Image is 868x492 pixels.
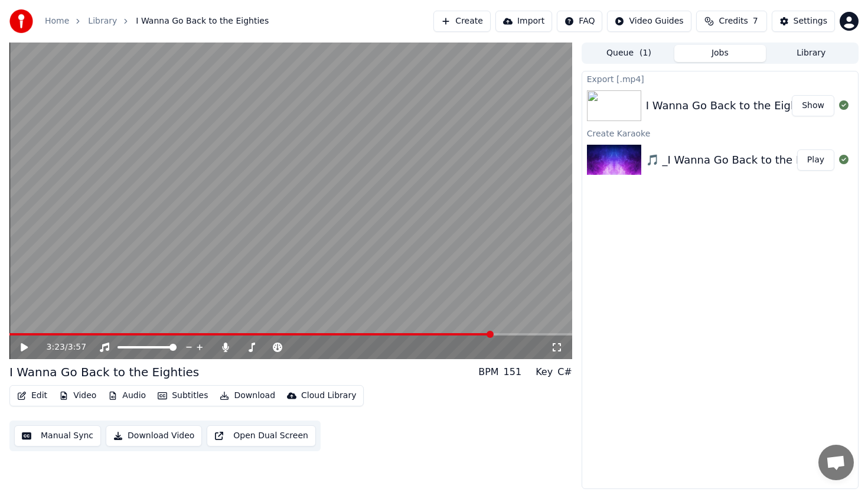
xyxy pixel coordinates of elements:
[103,387,151,404] button: Audio
[136,15,269,27] span: I Wanna Go Back to the Eighties
[557,365,572,379] div: C#
[106,425,202,447] button: Download Video
[301,390,356,402] div: Cloud Library
[772,11,835,32] button: Settings
[646,97,817,114] div: I Wanna Go Back to the Eighties
[607,11,691,32] button: Video Guides
[674,45,765,62] button: Jobs
[792,95,834,116] button: Show
[14,425,101,447] button: Manual Sync
[504,365,522,379] div: 151
[478,365,498,379] div: BPM
[45,15,269,27] nav: breadcrumb
[153,387,213,404] button: Subtitles
[88,15,117,27] a: Library
[433,11,491,32] button: Create
[68,341,86,353] span: 3:57
[582,126,858,140] div: Create Karaoke
[207,425,316,447] button: Open Dual Screen
[753,15,758,27] span: 7
[582,71,858,86] div: Export [.mp4]
[9,364,199,380] div: I Wanna Go Back to the Eighties
[639,47,651,59] span: ( 1 )
[47,341,65,353] span: 3:23
[557,11,602,32] button: FAQ
[719,15,748,27] span: Credits
[766,45,857,62] button: Library
[583,45,674,62] button: Queue
[495,11,552,32] button: Import
[9,9,33,33] img: youka
[12,387,52,404] button: Edit
[797,149,834,171] button: Play
[215,387,280,404] button: Download
[47,341,75,353] div: /
[45,15,69,27] a: Home
[696,11,767,32] button: Credits7
[646,152,844,168] div: 🎵 _I Wanna Go Back to the Eighties_
[536,365,553,379] div: Key
[818,445,854,480] a: Open chat
[54,387,101,404] button: Video
[794,15,827,27] div: Settings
